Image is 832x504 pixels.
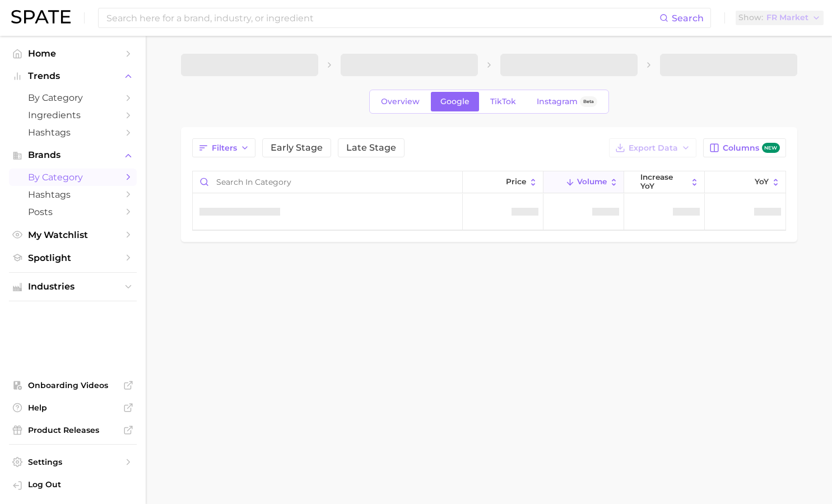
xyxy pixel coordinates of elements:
[609,138,696,157] button: Export Data
[28,92,118,103] span: by Category
[672,13,704,24] span: Search
[431,92,479,111] a: Google
[9,45,137,62] a: Home
[9,377,137,394] a: Onboarding Videos
[543,171,624,193] button: Volume
[192,138,255,157] button: Filters
[28,282,118,292] span: Industries
[28,253,118,263] span: Spotlight
[440,97,470,106] span: Google
[28,110,118,120] span: Ingredients
[481,92,526,111] a: TikTok
[463,171,543,193] button: Price
[9,454,137,470] a: Settings
[11,10,71,24] img: SPATE
[766,15,808,21] span: FR Market
[9,68,137,85] button: Trends
[738,15,763,21] span: Show
[9,124,137,141] a: Hashtags
[762,143,780,153] span: new
[703,138,785,157] button: Columnsnew
[28,425,118,435] span: Product Releases
[28,127,118,138] span: Hashtags
[9,186,137,203] a: Hashtags
[28,403,118,413] span: Help
[28,48,118,59] span: Home
[705,171,785,193] button: YoY
[28,71,118,81] span: Trends
[755,178,769,186] span: YoY
[28,172,118,183] span: by Category
[371,92,429,111] a: Overview
[105,8,659,27] input: Search here for a brand, industry, or ingredient
[28,189,118,200] span: Hashtags
[629,143,678,153] span: Export Data
[723,143,779,153] span: Columns
[624,171,705,193] button: increase YoY
[506,178,526,186] span: Price
[193,171,462,193] input: Search in category
[577,178,607,186] span: Volume
[381,97,420,106] span: Overview
[736,11,824,25] button: ShowFR Market
[527,92,607,111] a: InstagramBeta
[9,106,137,124] a: Ingredients
[271,143,323,152] span: Early Stage
[28,457,118,467] span: Settings
[9,422,137,438] a: Product Releases
[28,150,118,160] span: Brands
[640,173,687,190] span: increase YoY
[9,89,137,106] a: by Category
[9,147,137,164] button: Brands
[9,169,137,186] a: by Category
[9,249,137,267] a: Spotlight
[537,97,578,106] span: Instagram
[28,230,118,240] span: My Watchlist
[28,479,128,489] span: Log Out
[28,207,118,217] span: Posts
[9,203,137,221] a: Posts
[583,97,594,106] span: Beta
[9,399,137,416] a: Help
[346,143,396,152] span: Late Stage
[212,143,237,153] span: Filters
[490,97,516,106] span: TikTok
[9,476,137,495] a: Log out. Currently logged in with e-mail pryan@sharkninja.com.
[9,278,137,295] button: Industries
[28,380,118,390] span: Onboarding Videos
[9,226,137,244] a: My Watchlist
